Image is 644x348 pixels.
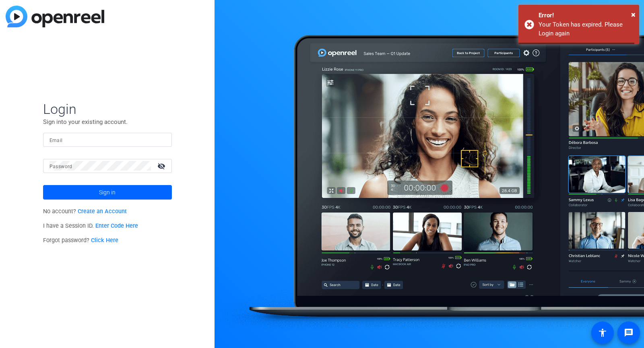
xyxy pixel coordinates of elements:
[153,160,172,172] mat-icon: visibility_off
[50,164,72,169] mat-label: Password
[631,10,636,19] span: ×
[43,208,127,215] span: No account?
[6,6,104,27] img: blue-gradient.svg
[99,182,116,202] span: Sign in
[631,8,636,21] button: Close
[598,328,607,338] mat-icon: accessibility
[43,237,119,244] span: Forgot password?
[539,11,633,20] div: Error!
[539,20,633,38] div: Your Token has expired. Please Login again
[95,222,138,229] a: Enter Code Here
[78,208,127,215] a: Create an Account
[50,135,165,144] input: Enter Email Address
[624,328,634,338] mat-icon: message
[43,117,172,126] p: Sign into your existing account.
[43,222,138,229] span: I have a Session ID.
[91,237,118,244] a: Click Here
[43,185,172,200] button: Sign in
[50,138,63,143] mat-label: Email
[43,101,172,117] span: Login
